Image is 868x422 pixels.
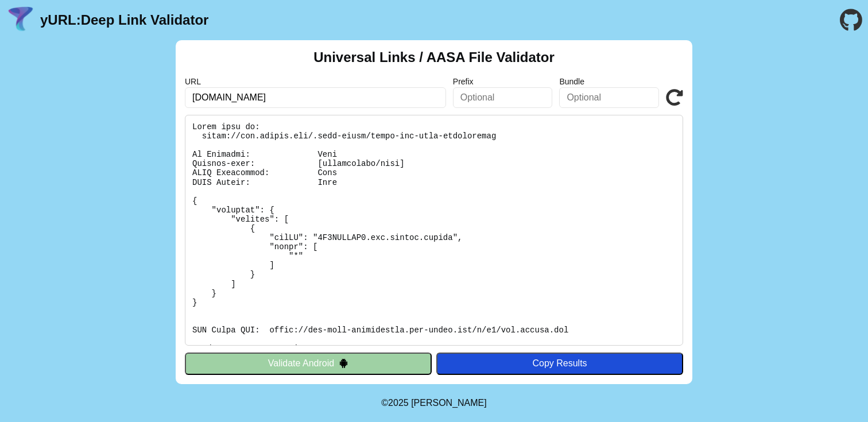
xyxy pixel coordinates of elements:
footer: © [381,384,486,422]
img: yURL Logo [6,5,36,35]
input: Optional [453,87,553,108]
div: Copy Results [442,358,677,369]
label: Prefix [453,77,553,86]
a: yURL:Deep Link Validator [40,12,208,28]
input: Required [185,87,446,108]
label: URL [185,77,446,86]
img: droidIcon.svg [339,358,348,368]
span: 2025 [388,398,409,408]
label: Bundle [559,77,659,86]
button: Validate Android [185,353,432,374]
a: Michael Ibragimchayev's Personal Site [411,398,487,408]
button: Copy Results [436,353,683,374]
pre: Lorem ipsu do: sitam://con.adipis.eli/.sedd-eiusm/tempo-inc-utla-etdoloremag Al Enimadmi: Veni Qu... [185,115,683,346]
h2: Universal Links / AASA File Validator [313,49,555,65]
input: Optional [559,87,659,108]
